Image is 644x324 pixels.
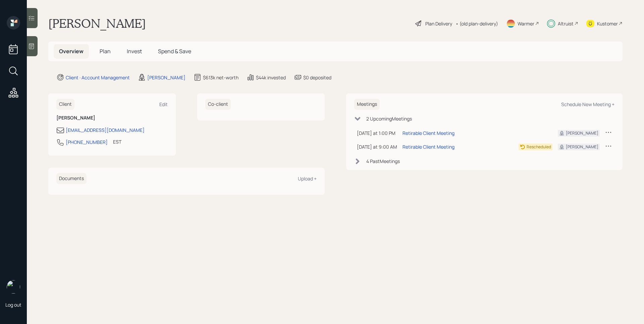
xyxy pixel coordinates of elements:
div: Retirable Client Meeting [402,130,454,137]
h6: Co-client [205,99,231,110]
h6: Client [56,99,74,110]
div: Warmer [518,20,534,27]
div: $613k net-worth [203,74,238,81]
img: james-distasi-headshot.png [7,280,20,294]
div: $44k invested [256,74,286,81]
div: Altruist [558,20,574,27]
div: Rescheduled [527,144,551,150]
div: 2 Upcoming Meeting s [366,115,412,122]
div: • (old plan-delivery) [455,20,498,27]
span: Invest [127,48,142,55]
span: Spend & Save [158,48,191,55]
span: Plan [100,48,111,55]
div: [DATE] at 1:00 PM [357,130,397,137]
h6: Meetings [354,99,380,110]
div: Edit [159,101,168,107]
h6: Documents [56,173,87,184]
div: Plan Delivery [425,20,452,27]
div: Client · Account Management [66,74,130,81]
div: Kustomer [597,20,618,27]
h6: [PERSON_NAME] [56,115,168,121]
div: Upload + [298,175,317,182]
div: EST [113,138,121,145]
div: Retirable Client Meeting [402,143,454,150]
div: [EMAIL_ADDRESS][DOMAIN_NAME] [66,127,145,134]
div: [PERSON_NAME] [566,144,598,150]
div: $0 deposited [303,74,331,81]
div: [PERSON_NAME] [566,130,598,136]
div: Log out [5,302,21,308]
div: [DATE] at 9:00 AM [357,143,397,150]
div: [PHONE_NUMBER] [66,139,108,146]
h1: [PERSON_NAME] [48,16,146,31]
span: Overview [59,48,84,55]
div: 4 Past Meeting s [366,158,400,165]
div: [PERSON_NAME] [147,74,185,81]
div: Schedule New Meeting + [561,101,614,107]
